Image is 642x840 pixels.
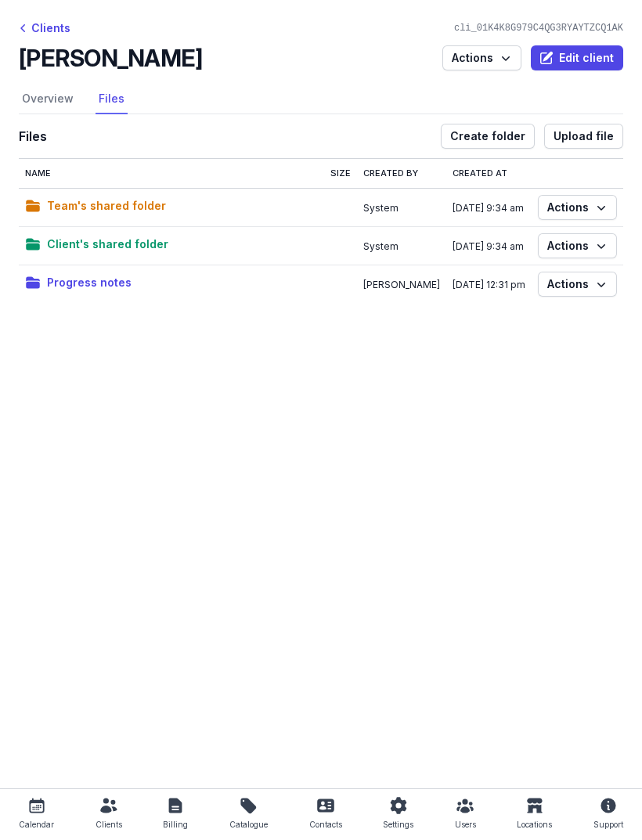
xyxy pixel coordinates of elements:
[544,124,623,149] button: Upload file
[19,815,54,834] div: Calendar
[357,159,446,188] th: Created by
[163,815,188,834] div: Billing
[517,815,552,834] div: Locations
[446,159,532,188] th: Created at
[324,159,357,188] th: Size
[25,273,132,292] button: Progress notes
[25,235,168,254] button: Client's shared folder
[19,128,47,144] span: Files
[47,273,132,292] span: Progress notes
[453,279,525,290] span: [DATE] 12:31 pm
[96,85,128,114] a: Files
[547,198,608,217] span: Actions
[19,85,623,114] nav: Tabs
[19,159,324,188] th: Name
[452,49,512,67] span: Actions
[538,195,617,220] button: Actions
[363,240,399,252] span: System
[25,196,166,215] button: Team's shared folder
[547,236,608,255] span: Actions
[47,196,166,215] span: Team's shared folder
[450,127,525,146] span: Create folder
[19,44,202,72] h2: [PERSON_NAME]
[453,240,524,252] span: [DATE] 9:34 am
[19,85,77,114] a: Overview
[547,275,608,294] span: Actions
[540,49,614,67] span: Edit client
[554,127,614,146] span: Upload file
[455,815,476,834] div: Users
[383,815,413,834] div: Settings
[442,45,521,70] button: Actions
[538,233,617,258] button: Actions
[448,22,629,34] div: cli_01K4K8G979C4QG3RYAYTZCQ1AK
[363,202,399,214] span: System
[538,272,617,297] button: Actions
[229,815,268,834] div: Catalogue
[593,815,623,834] div: Support
[47,235,168,254] span: Client's shared folder
[453,202,524,214] span: [DATE] 9:34 am
[441,124,535,149] button: Create folder
[309,815,342,834] div: Contacts
[96,815,122,834] div: Clients
[363,279,440,290] span: [PERSON_NAME]
[19,19,70,38] div: Clients
[531,45,623,70] button: Edit client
